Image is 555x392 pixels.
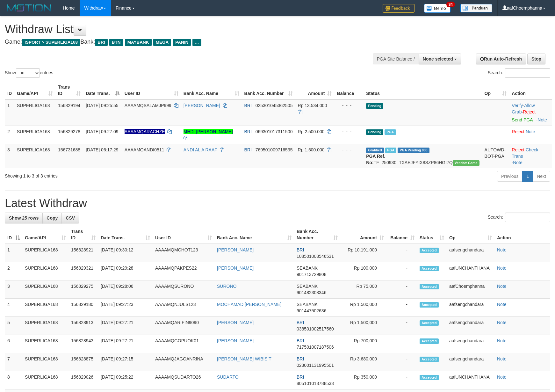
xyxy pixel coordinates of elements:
a: Note [497,338,507,343]
td: - [386,244,417,262]
th: Amount: activate to sort column ascending [340,226,386,244]
a: Previous [497,171,523,182]
span: 156731688 [58,147,80,152]
span: Vendor URL: https://trx31.1velocity.biz [453,160,479,166]
td: 2 [5,126,14,144]
td: 156828913 [68,317,98,335]
td: 1 [5,244,22,262]
td: AAAAMQNJULS123 [153,299,214,317]
td: 7 [5,353,22,371]
select: Showentries [16,68,40,78]
th: Date Trans.: activate to sort column ascending [98,226,153,244]
a: MOCHAMAD [PERSON_NAME] [217,302,281,307]
td: [DATE] 09:28:06 [98,280,153,299]
h1: Withdraw List [5,23,364,36]
td: SUPERLIGA168 [14,99,55,126]
a: Send PGA [512,117,532,122]
td: 4 [5,299,22,317]
td: Rp 1,500,000 [340,299,386,317]
a: SUDARTO [217,374,239,380]
span: · [512,103,535,114]
span: Nama rekening ada tanda titik/strip, harap diedit [125,129,165,134]
td: AAAAMQARIFIN9090 [153,317,214,335]
div: - - - [337,128,361,135]
span: Accepted [420,320,439,326]
td: AAAAMQSUDARTO26 [153,371,214,389]
td: aafsengchandara [447,353,494,371]
td: SUPERLIGA168 [14,126,55,144]
span: Marked by aafsengchandara [385,129,396,135]
span: SEABANK [297,284,318,289]
th: User ID: activate to sort column ascending [153,226,214,244]
label: Search: [488,68,550,78]
a: MHD. [PERSON_NAME] [184,129,233,134]
div: - - - [337,147,361,153]
a: Stop [527,54,545,64]
a: [PERSON_NAME] [184,103,220,108]
h1: Latest Withdraw [5,197,550,210]
span: Copy [47,215,58,221]
span: BRI [297,374,304,380]
a: Show 25 rows [5,213,43,223]
img: MOTION_logo.png [5,3,53,13]
td: Rp 100,000 [340,262,386,280]
span: BRI [297,338,304,343]
td: AAAAMQJAGOANRINA [153,353,214,371]
a: [PERSON_NAME] [217,338,254,343]
span: Accepted [420,248,439,253]
td: 6 [5,335,22,353]
td: 3 [5,280,22,299]
td: - [386,371,417,389]
td: SUPERLIGA168 [22,317,68,335]
span: SEABANK [297,265,318,271]
td: TF_250930_TXAEJFYIX8SZP86HGI7Q [364,144,482,168]
a: ANDI AL A RAAF [184,147,217,152]
span: BRI [297,247,304,252]
td: - [386,280,417,299]
span: Accepted [420,284,439,289]
span: BRI [244,103,252,108]
span: ... [192,39,201,46]
td: [DATE] 09:30:12 [98,244,153,262]
span: PANIN [173,39,191,46]
td: [DATE] 09:25:22 [98,371,153,389]
a: Reject [512,129,524,134]
div: - - - [337,102,361,109]
td: aafUNCHANTHANA [447,371,494,389]
td: [DATE] 09:27:21 [98,335,153,353]
span: Rp 13.534.000 [298,103,327,108]
span: None selected [423,56,453,62]
td: SUPERLIGA168 [22,244,68,262]
label: Search: [488,213,550,222]
td: 1 [5,99,14,126]
a: [PERSON_NAME] [217,247,254,252]
th: User ID: activate to sort column ascending [122,81,181,99]
span: Copy 805101013788533 to clipboard [297,381,334,386]
td: · · [509,99,552,126]
th: Amount: activate to sort column ascending [295,81,335,99]
td: AAAAMQGOPUOK01 [153,335,214,353]
a: Verify [512,103,523,108]
a: Note [497,247,507,252]
th: Trans ID: activate to sort column ascending [68,226,98,244]
div: Showing 1 to 3 of 3 entries [5,170,227,179]
span: Copy 023001131995501 to clipboard [297,363,334,368]
span: Copy 038501002517560 to clipboard [297,326,334,331]
a: SURONO [217,284,236,289]
td: AUTOWD-BOT-PGA [482,144,509,168]
td: 5 [5,317,22,335]
span: Accepted [420,375,439,380]
a: [PERSON_NAME] WIBIS T [217,356,271,361]
span: ISPORT > SUPERLIGA168 [22,39,80,46]
a: Reject [523,109,536,114]
span: Rp 2.500.000 [298,129,325,134]
td: 156829180 [68,299,98,317]
td: SUPERLIGA168 [22,262,68,280]
b: PGA Ref. No: [366,154,385,165]
span: Accepted [420,266,439,271]
a: Run Auto-Refresh [476,54,526,64]
td: SUPERLIGA168 [22,353,68,371]
td: Rp 10,191,000 [340,244,386,262]
td: [DATE] 09:29:28 [98,262,153,280]
a: Note [497,265,507,271]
